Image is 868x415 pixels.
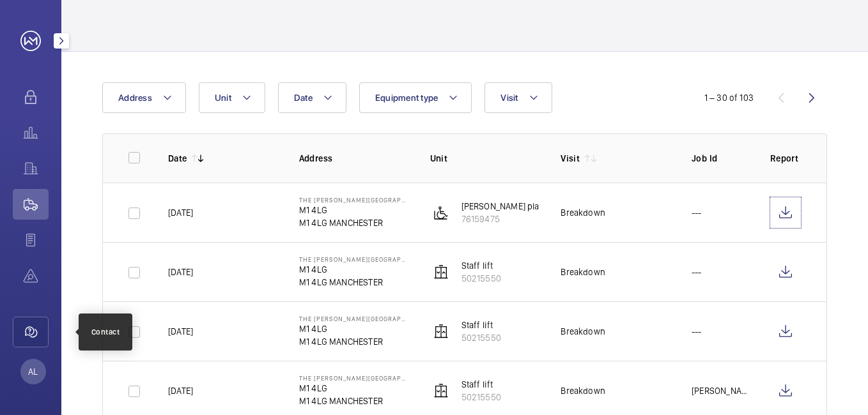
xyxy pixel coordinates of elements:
p: The [PERSON_NAME][GEOGRAPHIC_DATA] [299,374,410,382]
span: Date [294,93,313,103]
div: Breakdown [561,206,605,219]
div: 1 – 30 of 103 [704,91,754,104]
p: M1 4LG [299,322,410,335]
p: Unit [430,152,541,165]
p: --- [692,266,702,278]
p: Report [770,152,801,165]
p: M1 4LG MANCHESTER [299,335,410,348]
p: Job Id [692,152,750,165]
p: M1 4LG MANCHESTER [299,216,410,229]
p: 50215550 [461,331,501,344]
p: [DATE] [168,266,193,278]
button: Visit [484,82,552,113]
p: Staff lift [461,378,501,391]
button: Equipment type [359,82,472,113]
img: platform_lift.svg [433,205,449,220]
img: elevator.svg [433,264,449,280]
img: elevator.svg [433,324,449,339]
p: M1 4LG MANCHESTER [299,395,410,407]
p: The [PERSON_NAME][GEOGRAPHIC_DATA] [299,196,410,204]
div: Breakdown [561,384,605,397]
span: Address [118,93,152,103]
p: Date [168,152,187,165]
p: The [PERSON_NAME][GEOGRAPHIC_DATA] [299,315,410,322]
button: Unit [199,82,265,113]
p: 50215550 [461,391,501,404]
p: [DATE] [168,325,193,338]
p: Visit [561,152,580,165]
p: AL [28,365,38,378]
p: --- [692,325,702,338]
div: Contact [91,326,120,338]
img: elevator.svg [433,383,449,398]
button: Address [102,82,186,113]
p: Staff lift [461,319,501,331]
p: 50215550 [461,272,501,285]
div: Breakdown [561,266,605,278]
p: Address [299,152,410,165]
p: M1 4LG [299,204,410,216]
p: The [PERSON_NAME][GEOGRAPHIC_DATA] [299,255,410,263]
p: Staff lift [461,259,501,272]
p: [PERSON_NAME] [692,384,750,397]
span: Equipment type [375,93,438,103]
span: Unit [215,93,231,103]
span: Visit [500,93,518,103]
p: M1 4LG MANCHESTER [299,276,410,289]
p: [DATE] [168,384,193,397]
p: --- [692,206,702,219]
button: Date [278,82,346,113]
p: [PERSON_NAME] platform lift [461,200,575,213]
p: M1 4LG [299,382,410,395]
p: M1 4LG [299,263,410,276]
p: [DATE] [168,206,193,219]
p: 76159475 [461,213,575,225]
div: Breakdown [561,325,605,338]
